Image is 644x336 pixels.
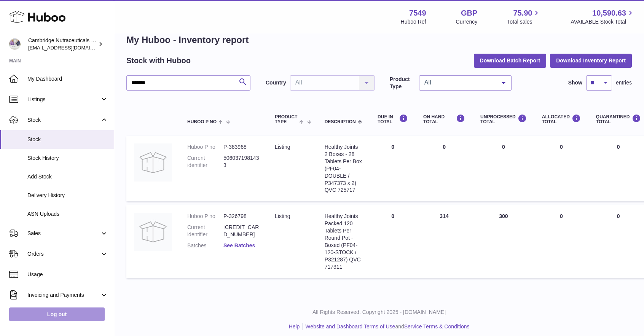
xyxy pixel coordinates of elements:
[325,143,362,194] div: Healthy Joints 2 Boxes - 28 Tablets Per Box (PF04-DOUBLE / P347373 x 2) QVC 725717
[27,250,100,258] span: Orders
[404,323,470,330] a: Service Terms & Conditions
[27,271,108,278] span: Usage
[480,114,527,124] div: UNPROCESSED Total
[27,75,108,83] span: My Dashboard
[134,213,172,251] img: product image
[370,205,416,278] td: 0
[187,119,217,124] span: Huboo P no
[571,8,635,25] a: 10,590.63 AVAILABLE Stock Total
[27,192,108,199] span: Delivery History
[568,79,582,86] label: Show
[416,205,473,278] td: 314
[27,154,108,162] span: Stock History
[27,173,108,180] span: Add Stock
[28,45,112,51] span: [EMAIL_ADDRESS][DOMAIN_NAME]
[456,18,478,25] div: Currency
[325,213,362,270] div: Healthy Joints Packed 120 Tablets Per Round Pot - Boxed (PF04-120-STOCK / P321287) QVC 717311
[187,242,223,249] dt: Batches
[9,307,105,321] a: Log out
[27,136,108,143] span: Stock
[134,143,172,182] img: product image
[473,205,534,278] td: 300
[401,18,426,25] div: Huboo Ref
[534,136,588,201] td: 0
[275,213,290,219] span: listing
[378,114,408,124] div: DUE IN TOTAL
[187,213,223,220] dt: Huboo P no
[513,8,532,18] span: 75.90
[223,242,255,248] a: See Batches
[596,114,641,124] div: QUARANTINED Total
[507,8,541,25] a: 75.90 Total sales
[571,18,635,25] span: AVAILABLE Stock Total
[423,114,465,124] div: ON HAND Total
[275,115,297,124] span: Product Type
[416,136,473,201] td: 0
[27,210,108,218] span: ASN Uploads
[422,79,496,86] span: All
[616,79,632,86] span: entries
[223,143,260,151] dd: P-383968
[550,54,632,67] button: Download Inventory Report
[120,309,638,316] p: All Rights Reserved. Copyright 2025 - [DOMAIN_NAME]
[289,323,300,330] a: Help
[27,291,100,299] span: Invoicing and Payments
[592,8,626,18] span: 10,590.63
[473,136,534,201] td: 0
[126,34,632,46] h1: My Huboo - Inventory report
[617,213,620,219] span: 0
[187,143,223,151] dt: Huboo P no
[461,8,477,18] strong: GBP
[542,114,581,124] div: ALLOCATED Total
[325,119,356,124] span: Description
[27,96,100,103] span: Listings
[223,213,260,220] dd: P-326798
[390,76,415,90] label: Product Type
[534,205,588,278] td: 0
[305,323,395,330] a: Website and Dashboard Terms of Use
[370,136,416,201] td: 0
[617,144,620,150] span: 0
[223,224,260,238] dd: [CREDIT_CARD_NUMBER]
[223,154,260,169] dd: 5060371981433
[9,38,21,50] img: qvc@camnutra.com
[27,116,100,124] span: Stock
[266,79,286,86] label: Country
[28,37,97,51] div: Cambridge Nutraceuticals Ltd
[409,8,426,18] strong: 7549
[275,144,290,150] span: listing
[187,224,223,238] dt: Current identifier
[187,154,223,169] dt: Current identifier
[507,18,541,25] span: Total sales
[27,230,100,237] span: Sales
[474,54,547,67] button: Download Batch Report
[303,323,469,330] li: and
[126,56,191,66] h2: Stock with Huboo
